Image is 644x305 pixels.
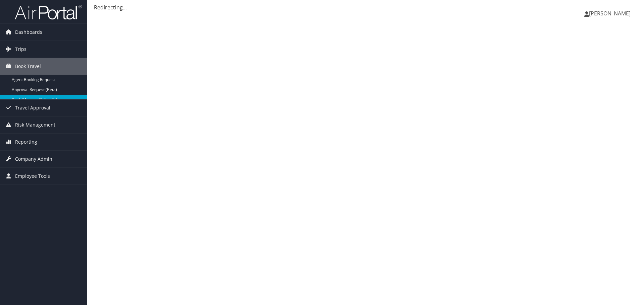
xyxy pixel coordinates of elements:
img: airportal-logo.png [15,4,82,20]
span: Reporting [15,134,37,150]
span: [PERSON_NAME] [589,10,631,17]
span: Dashboards [15,24,42,41]
div: Redirecting... [94,3,637,11]
span: Company Admin [15,151,52,167]
span: Risk Management [15,117,55,133]
span: Employee Tools [15,168,50,184]
span: Trips [15,41,26,58]
span: Book Travel [15,58,41,75]
a: [PERSON_NAME] [584,3,637,23]
span: Travel Approval [15,99,50,116]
